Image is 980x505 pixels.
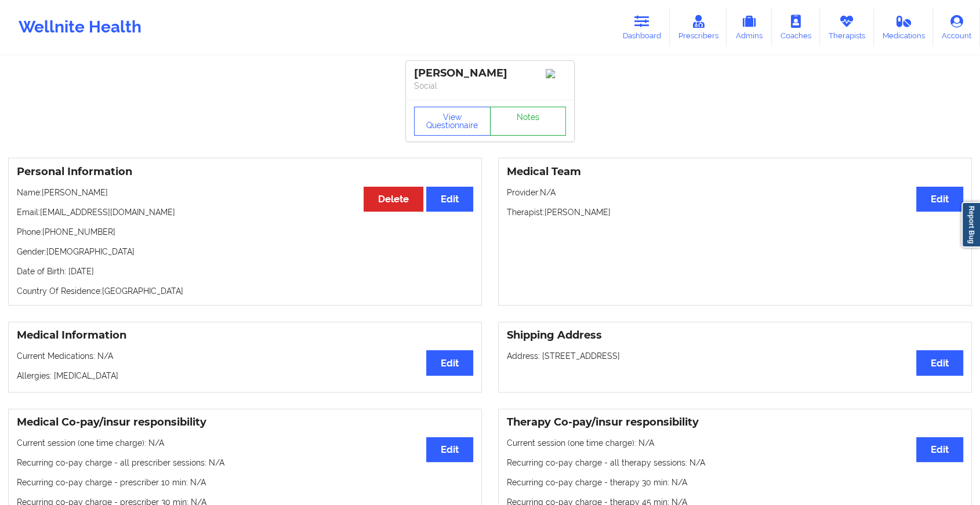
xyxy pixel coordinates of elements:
[426,437,473,462] button: Edit
[874,8,934,46] a: Medications
[17,457,473,468] p: Recurring co-pay charge - all prescriber sessions : N/A
[507,457,963,468] p: Recurring co-pay charge - all therapy sessions : N/A
[17,266,473,277] p: Date of Birth: [DATE]
[426,187,473,212] button: Edit
[17,350,473,362] p: Current Medications: N/A
[507,437,963,449] p: Current session (one time charge): N/A
[426,350,473,375] button: Edit
[414,107,491,136] button: View Questionnaire
[414,67,566,80] div: [PERSON_NAME]
[17,329,473,342] h3: Medical Information
[507,187,963,198] p: Provider: N/A
[364,187,423,212] button: Delete
[17,437,473,449] p: Current session (one time charge): N/A
[490,107,567,136] a: Notes
[507,350,963,362] p: Address: [STREET_ADDRESS]
[546,69,566,78] img: Image%2Fplaceholer-image.png
[17,226,473,238] p: Phone: [PHONE_NUMBER]
[916,437,963,462] button: Edit
[670,8,727,46] a: Prescribers
[17,206,473,218] p: Email: [EMAIL_ADDRESS][DOMAIN_NAME]
[507,165,963,179] h3: Medical Team
[916,187,963,212] button: Edit
[727,8,772,46] a: Admins
[414,80,566,92] p: Social
[17,370,473,382] p: Allergies: [MEDICAL_DATA]
[17,165,473,179] h3: Personal Information
[17,477,473,488] p: Recurring co-pay charge - prescriber 10 min : N/A
[933,8,980,46] a: Account
[820,8,874,46] a: Therapists
[961,202,980,248] a: Report Bug
[507,416,963,429] h3: Therapy Co-pay/insur responsibility
[507,329,963,342] h3: Shipping Address
[614,8,670,46] a: Dashboard
[17,187,473,198] p: Name: [PERSON_NAME]
[507,206,963,218] p: Therapist: [PERSON_NAME]
[17,285,473,297] p: Country Of Residence: [GEOGRAPHIC_DATA]
[916,350,963,375] button: Edit
[772,8,820,46] a: Coaches
[17,246,473,257] p: Gender: [DEMOGRAPHIC_DATA]
[17,416,473,429] h3: Medical Co-pay/insur responsibility
[507,477,963,488] p: Recurring co-pay charge - therapy 30 min : N/A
